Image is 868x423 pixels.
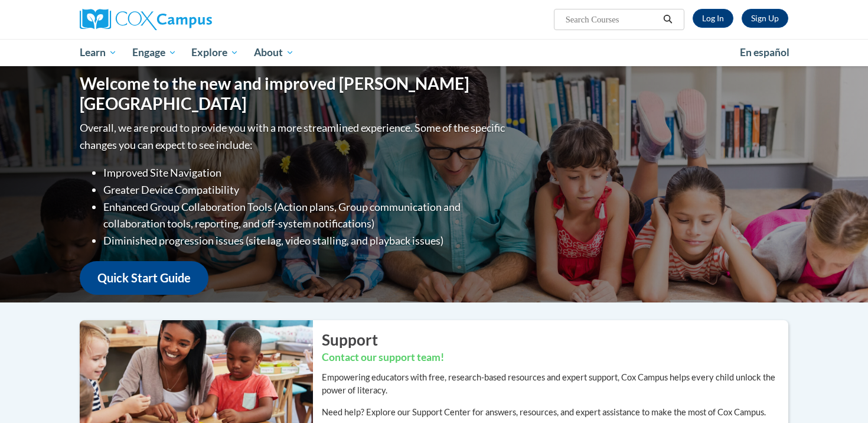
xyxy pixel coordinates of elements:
img: Cox Campus [80,9,212,30]
a: Quick Start Guide [80,261,208,295]
a: Learn [72,39,125,66]
h2: Support [322,329,788,350]
a: En español [732,40,797,65]
a: Cox Campus [80,9,304,30]
a: Log In [693,9,733,28]
li: Greater Device Compatibility [103,181,508,199]
p: Need help? Explore our Support Center for answers, resources, and expert assistance to make the m... [322,406,788,419]
a: About [246,39,302,66]
li: Diminished progression issues (site lag, video stalling, and playback issues) [103,232,508,249]
input: Search Courses [564,12,659,27]
li: Enhanced Group Collaboration Tools (Action plans, Group communication and collaboration tools, re... [103,199,508,233]
span: About [254,45,294,60]
button: Search [659,12,677,27]
h3: Contact our support team! [322,350,788,365]
p: Overall, we are proud to provide you with a more streamlined experience. Some of the specific cha... [80,119,508,154]
p: Empowering educators with free, research-based resources and expert support, Cox Campus helps eve... [322,371,788,397]
div: Main menu [62,39,806,66]
span: Learn [80,45,117,60]
h1: Welcome to the new and improved [PERSON_NAME][GEOGRAPHIC_DATA] [80,74,508,113]
span: En español [740,46,789,58]
a: Engage [125,39,184,66]
span: Engage [132,45,177,60]
li: Improved Site Navigation [103,164,508,181]
span: Explore [191,45,239,60]
a: Register [742,9,788,28]
a: Explore [184,39,246,66]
